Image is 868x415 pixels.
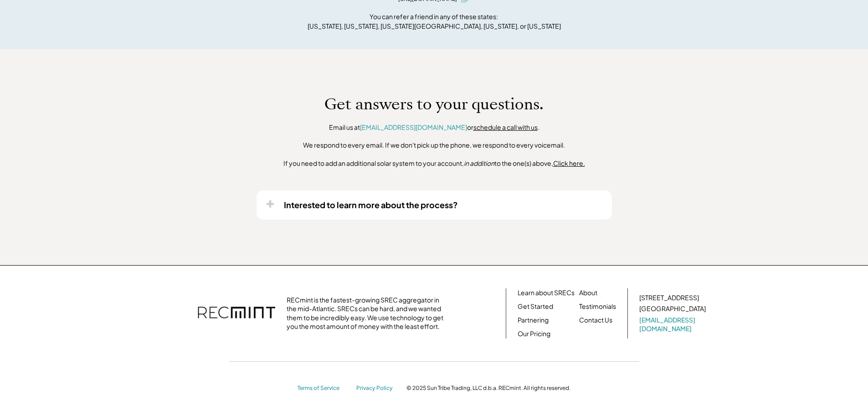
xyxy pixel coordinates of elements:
a: schedule a call with us [473,123,538,131]
a: Learn about SRECs [518,288,575,297]
img: recmint-logotype%403x.png [198,297,275,329]
h1: Get answers to your questions. [324,95,544,114]
div: Email us at or . [329,123,539,132]
a: Get Started [518,302,553,311]
div: You can refer a friend in any of these states: [US_STATE], [US_STATE], [US_STATE][GEOGRAPHIC_DATA... [308,12,561,31]
a: [EMAIL_ADDRESS][DOMAIN_NAME] [360,123,467,131]
div: [GEOGRAPHIC_DATA] [639,304,706,313]
a: About [579,288,597,297]
u: Click here. [553,159,585,167]
a: Privacy Policy [356,384,397,392]
a: Contact Us [579,316,612,325]
em: in addition [464,159,494,167]
div: We respond to every email. If we don't pick up the phone, we respond to every voicemail. [303,141,565,150]
a: Terms of Service [298,384,348,392]
a: Testimonials [579,302,616,311]
a: Partnering [518,316,549,325]
div: If you need to add an additional solar system to your account, to the one(s) above, [283,159,585,168]
a: Our Pricing [518,329,550,338]
div: [STREET_ADDRESS] [639,293,699,302]
div: RECmint is the fastest-growing SREC aggregator in the mid-Atlantic. SRECs can be hard, and we wan... [287,296,448,331]
a: [EMAIL_ADDRESS][DOMAIN_NAME] [639,316,708,333]
div: Interested to learn more about the process? [284,200,458,210]
div: © 2025 Sun Tribe Trading, LLC d.b.a. RECmint. All rights reserved. [406,384,570,392]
